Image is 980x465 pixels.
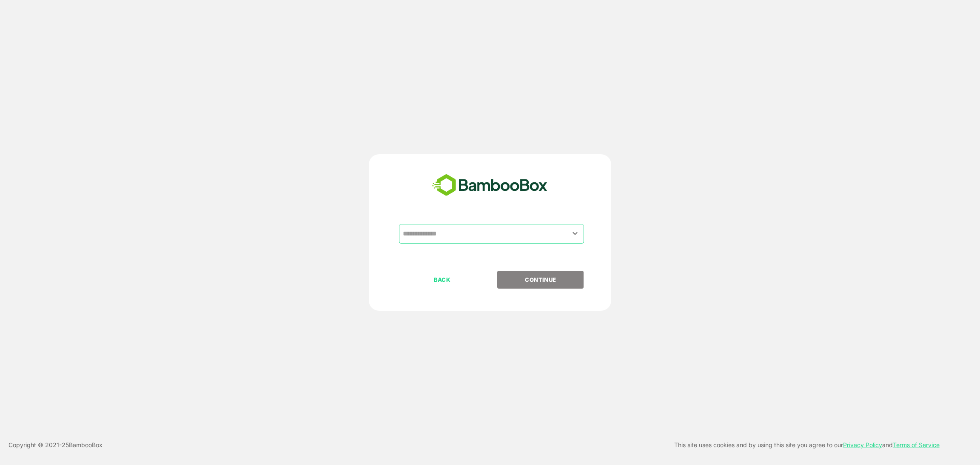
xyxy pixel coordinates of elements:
p: This site uses cookies and by using this site you agree to our and [674,440,940,450]
a: Privacy Policy [843,441,882,448]
p: CONTINUE [498,275,583,284]
p: Copyright © 2021- 25 BambooBox [9,440,103,450]
p: BACK [400,275,485,284]
img: bamboobox [427,171,552,199]
button: CONTINUE [497,271,584,289]
button: Open [570,228,581,239]
a: Terms of Service [893,441,940,448]
button: BACK [399,271,485,289]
